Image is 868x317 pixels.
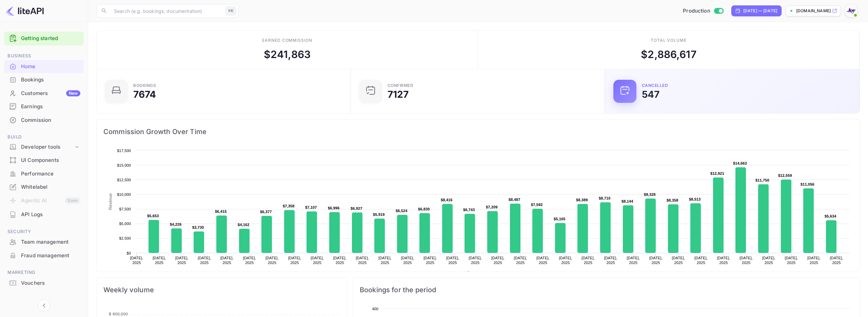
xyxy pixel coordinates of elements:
input: Search (e.g. bookings, documentation) [110,4,223,18]
div: UI Components [21,156,80,164]
a: Getting started [21,35,80,42]
div: API Logs [4,208,84,221]
text: $6,524 [396,209,408,213]
text: $7,592 [531,203,543,207]
text: $2,500 [119,236,131,240]
text: $5,634 [825,214,836,218]
div: Customers [21,90,80,97]
a: Vouchers [4,277,84,289]
div: Bookings [133,83,156,88]
text: Revenue [108,193,113,210]
text: $5,165 [554,217,566,221]
text: [DATE], 2025 [288,256,301,265]
div: $ 2,886,617 [641,47,696,62]
a: CustomersNew [4,87,84,99]
text: 400 [372,307,378,311]
text: $14,663 [733,161,747,165]
text: [DATE], 2025 [739,256,753,265]
text: [DATE], 2025 [762,256,775,265]
text: [DATE], 2025 [311,256,324,265]
a: API Logs [4,208,84,221]
img: LiteAPI logo [5,5,44,16]
text: [DATE], 2025 [536,256,550,265]
a: Commission [4,114,84,126]
text: $6,996 [328,206,340,210]
div: Commission [4,114,84,127]
text: [DATE], 2025 [491,256,505,265]
div: Earned commission [262,37,312,43]
text: [DATE], 2025 [356,256,369,265]
text: $8,416 [441,198,453,202]
text: $7,209 [486,205,498,209]
text: [DATE], 2025 [469,256,482,265]
div: Vouchers [4,277,84,290]
text: $10,000 [117,192,131,197]
text: [DATE], 2025 [153,256,166,265]
a: Home [4,60,84,73]
div: Confirmed [388,83,414,88]
span: Business [4,52,84,60]
img: With Joy [846,5,856,16]
div: 7674 [133,90,156,99]
div: Performance [4,167,84,181]
text: $0 [126,251,131,255]
div: Team management [21,238,80,246]
text: [DATE], 2025 [717,256,730,265]
span: Production [683,7,710,15]
text: [DATE], 2025 [627,256,640,265]
text: $4,162 [238,223,250,227]
div: Bookings [4,73,84,87]
div: Commission [21,116,80,124]
div: Bookings [21,76,80,84]
text: [DATE], 2025 [175,256,189,265]
text: [DATE], 2025 [514,256,527,265]
text: [DATE], 2025 [830,256,843,265]
text: $8,358 [667,198,678,202]
span: Marketing [4,269,84,276]
text: $8,487 [509,198,520,202]
div: Switch to Sandbox mode [680,7,726,15]
div: 547 [642,90,659,99]
text: [DATE], 2025 [807,256,821,265]
text: $3,730 [192,225,204,229]
p: [DOMAIN_NAME] [796,8,831,14]
div: 7127 [388,90,409,99]
text: [DATE], 2025 [378,256,392,265]
text: [DATE], 2025 [581,256,595,265]
span: Security [4,228,84,236]
text: [DATE], 2025 [559,256,572,265]
text: [DATE], 2025 [446,256,459,265]
span: Weekly volume [103,284,340,295]
div: Team management [4,236,84,249]
text: $6,743 [463,208,475,212]
text: $15,000 [117,163,131,167]
text: $8,513 [689,197,701,201]
div: New [66,90,80,96]
text: $7,358 [283,204,295,208]
text: $5,919 [373,212,385,217]
text: [DATE], 2025 [265,256,279,265]
a: Team management [4,236,84,248]
text: Revenue [473,271,490,276]
text: [DATE], 2025 [649,256,663,265]
div: API Logs [21,211,80,219]
div: CANCELLED [642,83,668,88]
a: Fraud management [4,249,84,262]
text: $6,927 [351,206,362,210]
text: [DATE], 2025 [423,256,437,265]
span: Build [4,133,84,141]
text: $4,226 [170,222,182,226]
text: [DATE], 2025 [333,256,347,265]
div: Getting started [4,32,84,45]
div: Home [21,63,80,71]
text: [DATE], 2025 [220,256,234,265]
text: $12,921 [710,171,724,175]
text: [DATE], 2025 [198,256,211,265]
a: UI Components [4,154,84,166]
div: CustomersNew [4,87,84,100]
div: Performance [21,170,80,178]
div: $ 241,863 [264,47,311,62]
text: $17,500 [117,149,131,153]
